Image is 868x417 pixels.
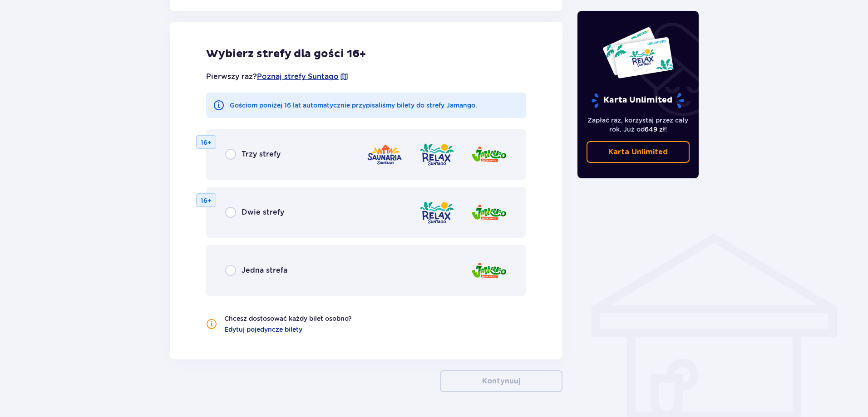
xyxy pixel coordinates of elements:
p: 16+ [201,138,212,147]
p: Karta Unlimited [591,93,685,108]
p: Chcesz dostosować każdy bilet osobno? [224,314,352,323]
span: 649 zł [645,126,665,133]
img: zone logo [419,142,455,167]
button: Kontynuuj [440,370,562,392]
p: Pierwszy raz? [206,72,349,82]
p: Karta Unlimited [608,147,668,157]
p: Gościom poniżej 16 lat automatycznie przypisaliśmy bilety do strefy Jamango. [230,101,477,110]
a: Karta Unlimited [587,141,690,163]
p: Jedna strefa [242,265,287,275]
p: Trzy strefy [242,149,281,159]
img: zone logo [471,200,507,226]
p: Kontynuuj [482,376,520,386]
p: Wybierz strefy dla gości 16+ [206,47,526,61]
p: Dwie strefy [242,207,284,217]
img: zone logo [471,258,507,284]
a: Poznaj strefy Suntago [257,72,339,82]
p: Zapłać raz, korzystaj przez cały rok. Już od ! [587,116,690,134]
img: zone logo [419,200,455,226]
p: 16+ [201,196,212,205]
img: zone logo [366,142,403,167]
a: Edytuj pojedyncze bilety [224,325,302,334]
img: zone logo [471,142,507,167]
